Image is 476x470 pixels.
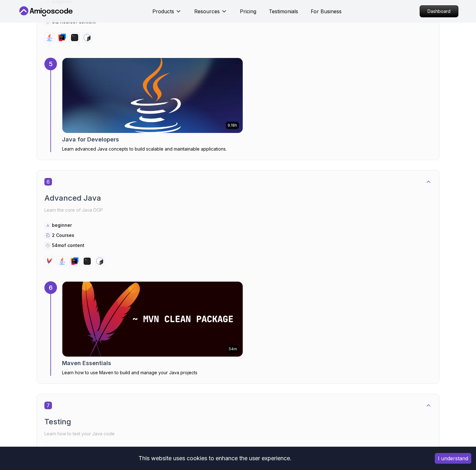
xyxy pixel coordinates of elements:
[71,34,78,41] img: terminal logo
[96,257,104,265] img: bash logo
[52,232,74,238] span: 2 Courses
[44,58,57,70] div: 5
[194,8,227,20] button: Resources
[420,5,458,17] a: Dashboard
[52,222,72,228] p: beginner
[229,347,237,352] p: 54m
[420,6,458,17] p: Dashboard
[194,8,220,15] p: Resources
[62,359,111,368] h2: Maven Essentials
[269,8,298,15] a: Testimonials
[44,281,57,294] div: 6
[311,8,342,15] a: For Business
[52,242,84,249] p: 54m of content
[44,429,432,438] p: Learn how to test your Java code
[152,8,174,15] p: Products
[62,282,243,357] img: Maven Essentials card
[44,193,432,203] h2: Advanced Java
[240,8,256,15] a: Pricing
[83,34,91,41] img: bash logo
[58,56,247,135] img: Java for Developers card
[44,402,52,409] span: 7
[58,34,66,41] img: intellij logo
[435,453,471,464] button: Accept cookies
[46,34,53,41] img: java logo
[83,257,91,265] img: terminal logo
[46,257,53,265] img: maven logo
[62,146,243,152] p: Learn advanced Java concepts to build scalable and maintainable applications.
[71,257,78,265] img: intellij logo
[58,257,66,265] img: java logo
[5,451,425,465] div: This website uses cookies to enhance the user experience.
[44,206,432,215] p: Learn the core of Java OOP
[62,370,243,376] p: Learn how to use Maven to build and manage your Java projects
[152,8,182,20] button: Products
[44,417,432,427] h2: Testing
[228,123,237,128] p: 9.18h
[62,58,243,152] a: Java for Developers card9.18hJava for DevelopersLearn advanced Java concepts to build scalable an...
[44,178,52,186] span: 6
[62,281,243,376] a: Maven Essentials card54mMaven EssentialsLearn how to use Maven to build and manage your Java proj...
[52,446,72,452] p: beginner
[62,135,119,144] h2: Java for Developers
